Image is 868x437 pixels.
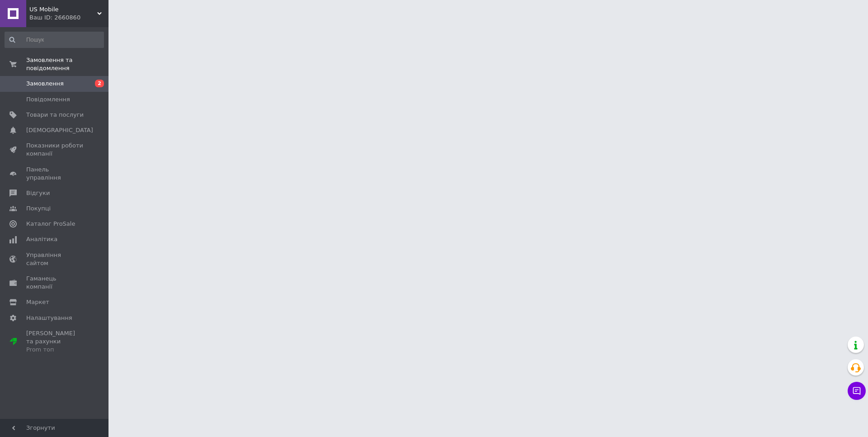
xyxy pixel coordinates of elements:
span: 2 [95,80,104,87]
div: Prom топ [26,346,84,354]
span: Замовлення та повідомлення [26,56,108,72]
span: Налаштування [26,314,72,322]
span: Повідомлення [26,95,70,104]
span: Каталог ProSale [26,220,75,228]
button: Чат з покупцем [848,382,866,400]
div: Ваш ID: 2660860 [29,14,108,22]
span: [DEMOGRAPHIC_DATA] [26,126,93,134]
span: Показники роботи компанії [26,142,84,158]
input: Пошук [5,32,104,48]
span: Аналітика [26,235,57,243]
span: Відгуки [26,189,50,197]
span: [PERSON_NAME] та рахунки [26,329,84,354]
span: Покупці [26,204,51,213]
span: Маркет [26,298,49,306]
span: Гаманець компанії [26,275,84,291]
span: US Mobile [29,5,97,14]
span: Управління сайтом [26,251,84,267]
span: Замовлення [26,80,64,88]
span: Товари та послуги [26,111,84,119]
span: Панель управління [26,166,84,182]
